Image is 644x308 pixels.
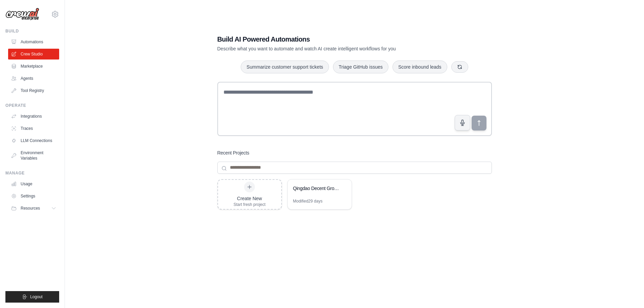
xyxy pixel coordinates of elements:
[30,294,43,300] span: Logout
[217,45,445,52] p: Describe what you want to automate and watch AI create intelligent workflows for you
[451,61,468,73] button: Get new suggestions
[293,198,323,204] div: Modified 29 days
[8,147,59,164] a: Environment Variables
[5,170,59,176] div: Manage
[8,85,59,96] a: Tool Registry
[392,61,447,73] button: Score inbound leads
[234,195,266,202] div: Create New
[455,115,470,131] button: Click to speak your automation idea
[8,61,59,72] a: Marketplace
[8,49,59,60] a: Crew Studio
[293,185,339,192] div: Qingdao Decent Group Marketing Team Automation
[5,28,59,34] div: Build
[5,291,59,303] button: Logout
[5,8,39,21] img: Logo
[8,111,59,122] a: Integrations
[217,149,249,156] h3: Recent Projects
[8,73,59,84] a: Agents
[8,179,59,189] a: Usage
[241,61,329,73] button: Summarize customer support tickets
[5,103,59,108] div: Operate
[8,203,59,214] button: Resources
[8,191,59,202] a: Settings
[217,34,445,44] h1: Build AI Powered Automations
[234,202,266,207] div: Start fresh project
[8,135,59,146] a: LLM Connections
[8,37,59,47] a: Automations
[21,206,40,211] span: Resources
[333,61,388,73] button: Triage GitHub issues
[8,123,59,134] a: Traces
